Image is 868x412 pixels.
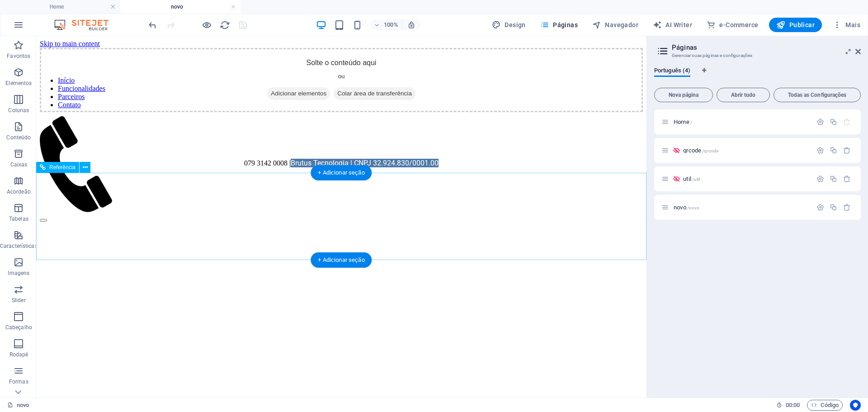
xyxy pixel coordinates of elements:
div: Remover [843,147,851,154]
button: Todas as Configurações [774,88,861,102]
button: Navegador [589,18,642,32]
span: Abrir tudo [721,92,766,98]
span: Publicar [776,20,815,29]
span: Referência [49,165,75,170]
button: Clique aqui para sair do modo de visualização e continuar editando [201,19,212,30]
h2: Páginas [672,43,861,52]
span: Navegador [592,20,638,29]
span: Clique para abrir a página [674,118,692,125]
span: /util [692,177,700,182]
span: AI Writer [653,20,692,29]
button: Publicar [769,18,822,32]
p: Colunas [8,107,29,114]
p: Rodapé [9,351,28,358]
a: Skip to main content [4,4,64,11]
span: Código [811,400,839,411]
button: Nova página [654,88,713,102]
div: Duplicar [830,118,837,126]
h3: Gerenciar suas páginas e configurações [672,52,843,60]
button: Design [488,18,529,32]
div: Remover [843,204,851,211]
p: Elementos [5,80,32,87]
div: Configurações [816,175,824,183]
h4: novo [120,2,241,12]
h6: 100% [384,19,398,30]
button: Usercentrics [850,400,861,411]
button: Código [807,400,843,411]
img: Editor Logo [52,19,120,30]
button: Mais [829,18,864,32]
button: AI Writer [649,18,696,32]
span: Páginas [540,20,578,29]
p: Cabeçalho [5,324,32,331]
p: Tabelas [9,215,28,223]
i: Recarregar página [220,20,230,30]
i: Ao redimensionar, ajusta automaticamente o nível de zoom para caber no dispositivo escolhido. [407,21,415,29]
div: Duplicar [830,175,837,183]
span: : [792,402,793,408]
button: reload [219,19,230,30]
div: Configurações [816,204,824,211]
i: Desfazer: Alterar de página (Ctrl+Z) [147,20,158,30]
h6: Tempo de sessão [776,400,800,411]
p: Formas [9,378,28,385]
span: Adicionar elementos [231,51,294,64]
span: Clique para abrir a página [674,204,699,211]
button: undo [147,19,158,30]
span: /qrcode [702,148,718,153]
span: /novo [687,205,700,210]
span: 00 00 [786,400,800,411]
p: Caixas [10,161,28,168]
a: Clique para cancelar a seleção. Clique duas vezes para abrir as Páginas [7,400,29,411]
span: Clique para abrir a página [683,175,700,182]
div: Configurações [816,118,824,126]
button: Abrir tudo [717,88,770,102]
div: qrcode/qrcode [680,147,812,153]
p: Acordeão [7,188,31,195]
div: util/util [680,176,812,182]
div: Solte o conteúdo aqui [4,12,607,76]
span: Design [492,20,526,29]
span: Todas as Configurações [778,92,857,98]
span: Clique para abrir a página [683,147,718,154]
p: Conteúdo [6,134,31,141]
span: Nova página [658,92,709,98]
div: novo/novo [671,204,812,210]
div: Guia de Idiomas [654,67,861,84]
div: + Adicionar seção [311,252,372,268]
div: Remover [843,175,851,183]
div: Configurações [816,147,824,154]
div: Home/ [671,119,812,125]
div: A página inicial não pode ser excluída [843,118,851,126]
p: Imagens [8,270,29,277]
p: Slider [12,297,26,304]
span: Mais [833,20,860,29]
div: + Adicionar seção [311,165,372,180]
p: Favoritos [7,52,30,60]
span: Colar área de transferência [297,51,379,64]
span: e-Commerce [707,20,758,29]
button: 100% [370,19,402,30]
button: Páginas [537,18,581,32]
span: / [690,120,692,125]
div: Duplicar [830,147,837,154]
div: Duplicar [830,204,837,211]
button: e-Commerce [703,18,762,32]
span: Português (4) [654,65,690,78]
